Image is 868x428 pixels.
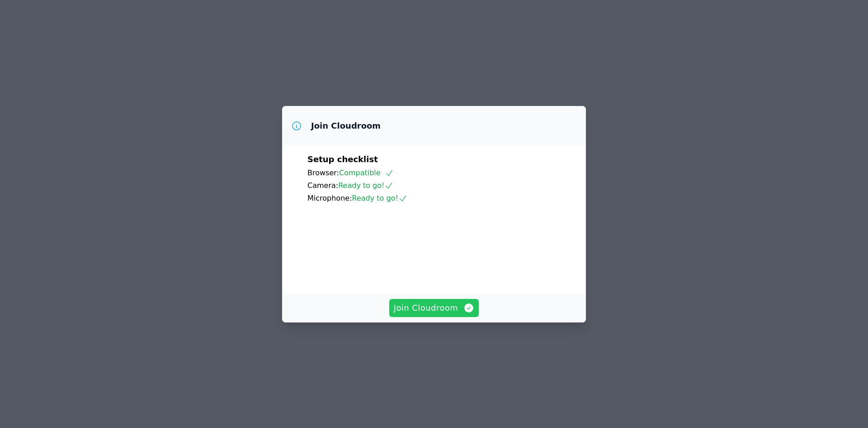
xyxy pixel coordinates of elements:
[307,194,352,202] span: Microphone:
[394,302,475,314] span: Join Cloudroom
[389,299,479,317] button: Join Cloudroom
[311,120,381,131] h3: Join Cloudroom
[339,168,394,177] span: Compatible
[352,194,407,202] span: Ready to go!
[338,181,393,190] span: Ready to go!
[307,168,339,177] span: Browser:
[307,181,338,190] span: Camera:
[307,154,378,164] span: Setup checklist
